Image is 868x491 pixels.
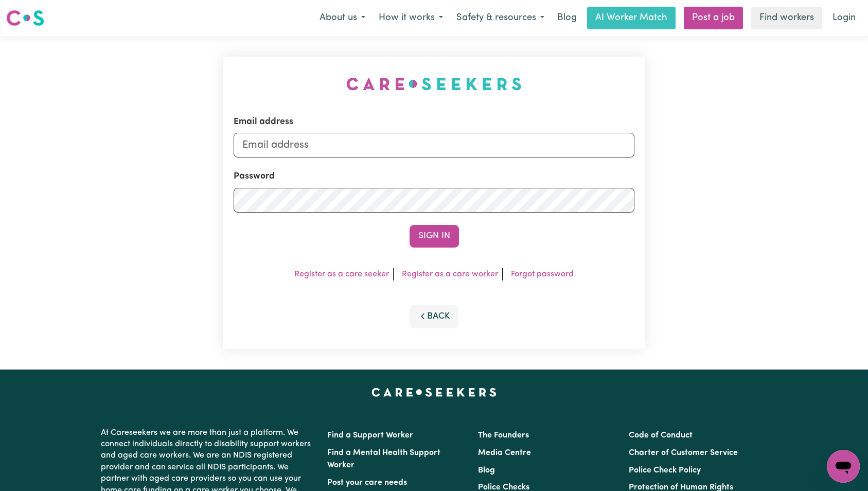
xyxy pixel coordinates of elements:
[234,115,293,129] label: Email address
[410,305,459,328] button: Back
[327,449,440,469] a: Find a Mental Health Support Worker
[827,450,860,483] iframe: Button to launch messaging window
[402,270,498,278] a: Register as a care worker
[511,270,574,278] a: Forgot password
[450,7,551,29] button: Safety & resources
[629,449,738,457] a: Charter of Customer Service
[684,7,743,29] a: Post a job
[551,7,583,29] a: Blog
[629,466,701,475] a: Police Check Policy
[6,9,44,27] img: Careseekers logo
[6,6,44,30] a: Careseekers logo
[371,388,497,396] a: Careseekers home page
[410,225,459,248] button: Sign In
[587,7,676,29] a: AI Worker Match
[234,170,275,183] label: Password
[478,466,495,475] a: Blog
[234,133,635,157] input: Email address
[478,431,529,440] a: The Founders
[826,7,862,29] a: Login
[629,431,693,440] a: Code of Conduct
[294,270,389,278] a: Register as a care seeker
[327,431,413,440] a: Find a Support Worker
[478,449,531,457] a: Media Centre
[327,479,407,487] a: Post your care needs
[313,7,372,29] button: About us
[372,7,450,29] button: How it works
[751,7,822,29] a: Find workers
